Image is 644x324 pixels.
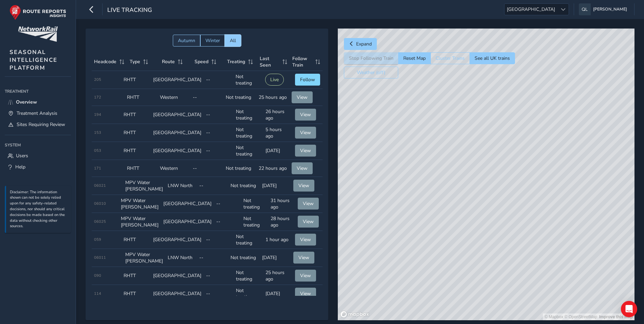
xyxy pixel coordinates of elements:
span: Overview [16,99,37,105]
td: RHTT [125,160,158,177]
span: 090 [94,273,101,278]
span: Headcode [94,58,116,65]
td: 25 hours ago [256,89,289,106]
td: [GEOGRAPHIC_DATA] [161,213,214,231]
td: Not treating [234,267,263,285]
span: 194 [94,112,101,117]
span: 06011 [94,255,106,260]
td: RHTT [121,71,151,89]
td: RHTT [125,89,158,106]
span: [GEOGRAPHIC_DATA] [504,4,557,15]
span: 06010 [94,201,106,206]
button: View [295,145,316,157]
td: RHTT [121,267,151,285]
img: diamond-layout [579,3,591,15]
td: LNW North [165,249,197,267]
button: View [298,216,319,228]
td: 26 hours ago [263,106,293,124]
td: RHTT [121,106,151,124]
td: Not treating [234,231,263,249]
td: RHTT [121,124,151,142]
a: Sites Requiring Review [5,119,71,130]
button: Cluster Trains [430,52,470,64]
td: Not treating [223,160,256,177]
button: View [292,162,313,174]
span: Help [15,164,25,170]
button: Winter [200,35,225,47]
span: Type [130,58,140,65]
button: View [295,270,316,282]
span: 053 [94,148,101,153]
span: Expand [356,41,372,47]
td: [GEOGRAPHIC_DATA] [151,106,204,124]
span: View [297,94,308,101]
span: View [297,165,308,172]
button: View [295,234,316,246]
button: Weather (off) [344,67,398,78]
td: 28 hours ago [268,213,295,231]
td: 1 hour ago [263,231,293,249]
td: Not treating [234,106,263,124]
td: Not treating [241,213,268,231]
td: RHTT [121,285,151,303]
td: LNW North [165,177,197,195]
td: -- [214,195,241,213]
button: Expand [344,38,377,50]
td: [DATE] [263,285,293,303]
td: MPV Water [PERSON_NAME] [118,195,161,213]
p: Disclaimer: The information shown can not be solely relied upon for any safety-related decisions,... [10,190,68,230]
td: [GEOGRAPHIC_DATA] [151,285,204,303]
button: View [292,91,313,103]
span: 171 [94,166,101,171]
span: [PERSON_NAME] [593,3,627,15]
span: View [300,111,311,118]
td: -- [204,71,233,89]
span: View [303,200,314,207]
td: [DATE] [260,177,291,195]
td: [DATE] [263,142,293,160]
span: View [300,236,311,243]
a: Treatment Analysis [5,108,71,119]
td: Not treating [233,71,263,89]
a: Overview [5,96,71,108]
span: SEASONAL INTELLIGENCE PLATFORM [10,48,57,72]
td: Not treating [234,142,263,160]
span: View [303,218,314,225]
td: MPV Water [PERSON_NAME] [123,177,165,195]
td: -- [197,177,228,195]
a: Users [5,150,71,161]
div: System [5,140,71,150]
button: View [293,252,314,264]
td: Not treating [234,124,263,142]
td: 5 hours ago [263,124,293,142]
td: -- [204,231,233,249]
span: View [300,147,311,154]
td: [GEOGRAPHIC_DATA] [151,124,204,142]
span: Winter [205,37,220,44]
button: View [295,288,316,300]
td: 31 hours ago [268,195,295,213]
span: View [300,290,311,297]
span: 06021 [94,183,106,188]
img: customer logo [18,26,58,42]
button: View [295,109,316,121]
td: [GEOGRAPHIC_DATA] [151,71,204,89]
span: 06025 [94,219,106,224]
button: Autumn [173,35,200,47]
td: Western [158,160,190,177]
td: [GEOGRAPHIC_DATA] [151,231,204,249]
td: MPV Water [PERSON_NAME] [123,249,165,267]
td: Not treating [241,195,268,213]
span: 059 [94,237,101,242]
td: Western [158,89,190,106]
span: 153 [94,130,101,135]
span: Sites Requiring Review [17,121,65,128]
td: [GEOGRAPHIC_DATA] [151,142,204,160]
span: View [298,254,309,261]
td: -- [204,285,233,303]
span: 205 [94,77,101,82]
td: MPV Water [PERSON_NAME] [118,213,161,231]
span: Follow [300,76,315,83]
td: RHTT [121,231,151,249]
td: -- [204,267,233,285]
